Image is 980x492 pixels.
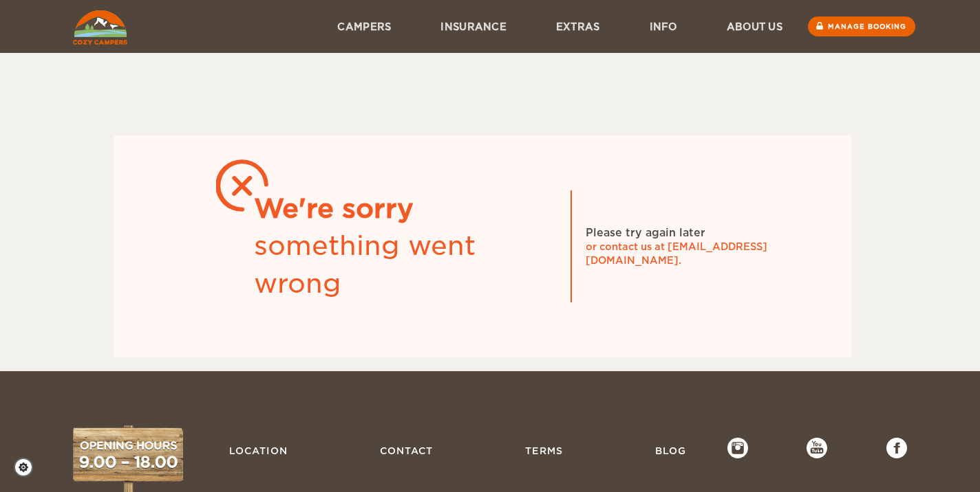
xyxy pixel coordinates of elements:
a: Manage booking [808,16,915,36]
div: We're sorry [254,190,557,227]
div: or contact us at [EMAIL_ADDRESS][DOMAIN_NAME]. [586,240,792,267]
a: Location [222,438,295,464]
a: Terms [518,438,570,464]
div: Please try again later [586,225,705,241]
a: Cookie settings [14,458,42,477]
a: Blog [648,438,693,464]
img: Cozy Campers [73,10,127,45]
a: Contact [373,438,440,464]
div: something went wrong [254,227,557,302]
